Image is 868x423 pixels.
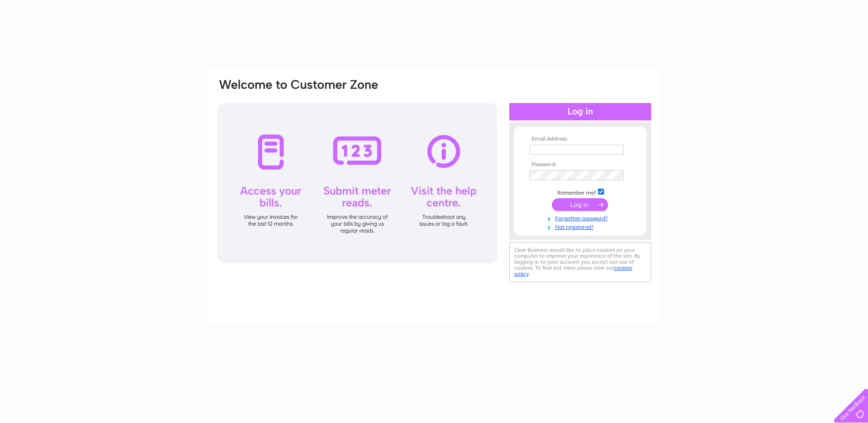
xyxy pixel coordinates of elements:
[529,213,633,222] a: Forgotten password?
[527,136,633,142] th: Email Address:
[509,242,651,282] div: Clear Business would like to place cookies on your computer to improve your experience of the sit...
[514,265,632,277] a: cookies policy
[527,162,633,168] th: Password:
[527,187,633,196] td: Remember me?
[529,222,633,231] a: Not registered?
[552,198,608,211] input: Submit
